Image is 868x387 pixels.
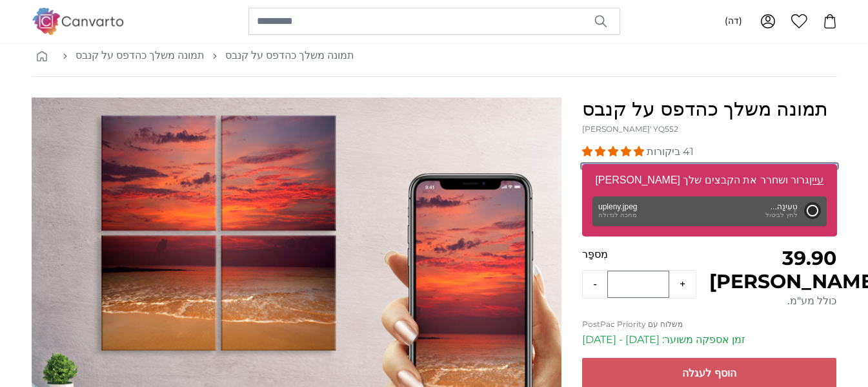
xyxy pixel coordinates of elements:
button: (דה) [714,10,752,33]
font: כולל מע"מ. [787,295,836,307]
a: תמונה משלך כהדפס על קנבס [225,48,354,63]
font: משלוח עם PostPac Priority [582,319,683,329]
font: תמונה משלך כהדפס על קנבס [225,49,354,61]
font: (דה) [725,15,742,26]
font: - [593,278,597,290]
button: + [669,271,696,297]
nav: פירורי לחם [32,35,837,77]
font: 41 ביקורות [647,145,694,158]
font: זמן אספקה ​​משוער: [DATE] - [DATE] [582,333,745,346]
font: מִספָּר [582,248,608,260]
span: 4.98 כוכבים [582,145,647,158]
a: תמונה משלך כהדפס על קנבס [76,48,205,63]
button: - [583,271,607,297]
img: קנברטו [32,8,125,34]
font: [PERSON_NAME]' YQ552 [582,124,678,134]
font: + [680,278,685,290]
font: תמונה משלך כהדפס על קנבס [582,97,828,121]
font: תמונה משלך כהדפס על קנבס [76,49,205,61]
font: עיין [809,174,823,185]
font: גרור ושחרר את הקבצים שלך [PERSON_NAME] [595,174,809,185]
font: הוסף לעגלה [682,367,736,379]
